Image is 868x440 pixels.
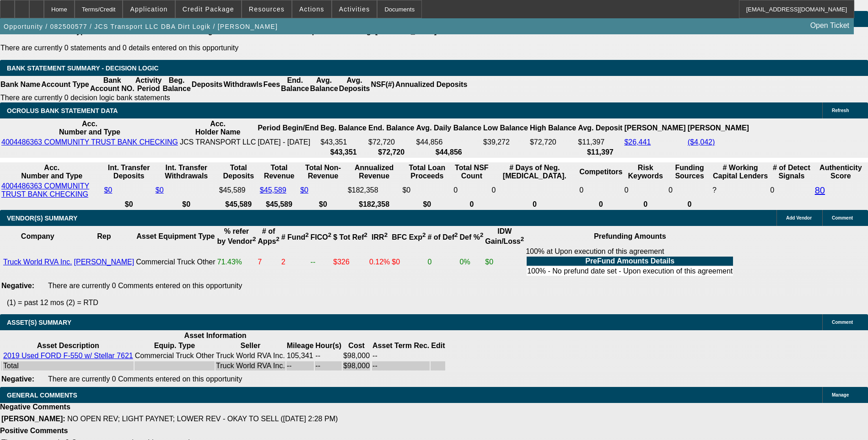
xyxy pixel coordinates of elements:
td: [DATE] - [DATE] [257,138,319,147]
div: $182,358 [348,186,401,194]
td: 7 [257,247,280,277]
b: # of Apps [258,227,279,245]
b: Rep [97,232,111,240]
button: Actions [292,0,331,18]
th: Avg. Deposits [339,76,371,93]
th: NSF(#) [370,76,395,93]
td: 105,341 [286,351,314,360]
a: $0 [300,186,308,194]
td: -- [372,351,430,360]
th: Avg. Daily Balance [416,119,482,137]
sup: 2 [305,231,308,238]
th: 0 [624,200,667,209]
span: Comment [832,215,853,220]
th: Total Deposits [219,163,259,181]
td: $0 [391,247,426,277]
th: High Balance [529,119,577,137]
td: $0 [485,247,524,277]
span: Comment [832,320,853,325]
a: 2019 Used FORD F-550 w/ Stellar 7621 [3,352,133,360]
sup: 2 [521,236,524,242]
th: # Days of Neg. [MEDICAL_DATA]. [491,163,578,181]
th: Authenticity Score [814,163,867,181]
button: Resources [242,0,291,18]
p: (1) = past 12 mos (2) = RTD [7,299,868,307]
td: $39,272 [483,138,528,147]
th: Activity Period [135,76,162,93]
td: 0 [579,182,623,199]
th: Fees [263,76,280,93]
th: End. Balance [280,76,309,93]
span: NO OPEN REV; LIGHT PAYNET; LOWER REV - OKAY TO SELL ([DATE] 2:28 PM) [67,415,338,423]
a: Truck World RVA Inc. [3,258,72,266]
th: Funding Sources [668,163,711,181]
th: Total Non-Revenue [300,163,346,181]
td: Truck World RVA Inc. [216,351,286,360]
th: [PERSON_NAME] [687,119,749,137]
a: $0 [156,186,164,194]
th: $45,589 [219,200,259,209]
a: $26,441 [624,138,651,146]
span: Refresh to pull Number of Working Capital Lenders [712,186,717,194]
b: Mileage [287,342,314,349]
a: $0 [104,186,112,194]
td: $43,351 [320,138,367,147]
td: 71.43% [217,247,257,277]
td: -- [315,351,342,360]
th: Avg. Deposit [577,119,623,137]
sup: 2 [253,236,256,242]
td: $72,720 [529,138,577,147]
a: Open Ticket [807,18,853,33]
th: Asset Term Recommendation [372,341,430,350]
th: Edit [431,341,445,350]
th: $11,397 [577,148,623,157]
td: 2 [281,247,309,277]
b: Cost [348,342,365,349]
a: ($4,042) [688,138,715,146]
th: Period Begin/End [257,119,319,137]
td: -- [315,361,342,370]
b: Prefunding Amounts [594,232,666,240]
th: Acc. Holder Name [179,119,256,137]
th: $182,358 [347,200,401,209]
span: Application [130,5,167,13]
th: Beg. Balance [162,76,191,93]
th: [PERSON_NAME] [624,119,686,137]
span: Activities [339,5,370,13]
th: Int. Transfer Withdrawals [155,163,218,181]
th: $72,720 [368,148,415,157]
th: Acc. Number and Type [1,119,178,137]
b: # of Def [427,233,458,241]
sup: 2 [384,231,388,238]
sup: 2 [328,231,331,238]
th: Equip. Type [135,341,215,350]
th: Int. Transfer Deposits [103,163,154,181]
th: # of Detect Signals [770,163,814,181]
span: OCROLUS BANK STATEMENT DATA [7,107,118,114]
button: Activities [332,0,377,18]
td: 0 [491,182,578,199]
td: $0 [402,182,452,199]
span: GENERAL COMMENTS [7,392,77,399]
b: $ Tot Ref [333,233,367,241]
b: IDW Gain/Loss [485,227,524,245]
a: $45,589 [260,186,286,194]
td: $98,000 [343,351,370,360]
th: Account Type [41,76,90,93]
a: 4004486363 COMMUNITY TRUST BANK CHECKING [1,138,178,146]
th: Low Balance [483,119,528,137]
a: 80 [815,185,825,195]
span: Bank Statement Summary - Decision Logic [7,64,159,72]
p: There are currently 0 statements and 0 details entered on this opportunity [0,44,508,52]
b: # Fund [281,233,309,241]
b: Negative: [1,375,34,383]
button: Application [123,0,174,18]
th: Beg. Balance [320,119,367,137]
td: 0 [427,247,458,277]
th: $44,856 [416,148,482,157]
b: [PERSON_NAME]: [1,415,65,423]
th: 0 [453,200,490,209]
b: Def % [459,233,483,241]
span: Add Vendor [786,215,812,220]
b: Asset Term Rec. [372,342,429,349]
